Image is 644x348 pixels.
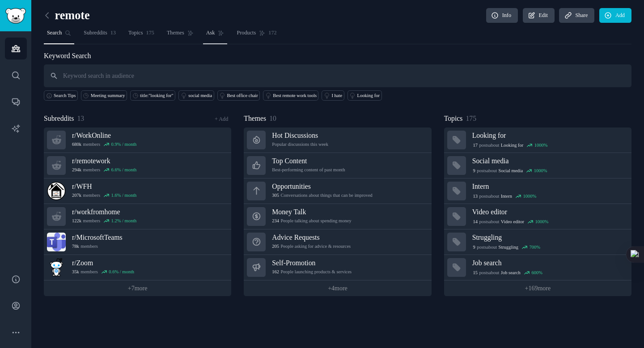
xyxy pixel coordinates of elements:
a: Advice Requests205People asking for advice & resources [244,229,431,255]
a: Job search15postsaboutJob search600% [444,255,631,280]
a: r/workfromhome122kmembers1.2% / month [44,204,231,229]
a: Ask [203,26,228,44]
span: 13 [77,115,84,122]
img: MicrosoftTeams [47,233,66,251]
h3: r/ MicrosoftTeams [72,233,123,242]
a: r/WorkOnline680kmembers0.9% / month [44,127,231,153]
a: Products172 [233,26,280,44]
h3: Job search [472,258,625,267]
div: 1000 % [523,193,536,199]
h3: Social media [472,156,625,166]
h2: remote [44,8,90,23]
a: Hot DiscussionsPopular discussions this week [244,127,431,153]
a: Themes [164,26,197,44]
div: social media [188,93,212,99]
span: 175 [146,29,154,37]
div: post s about [472,141,549,149]
span: 234 [272,218,279,224]
span: 78k [72,243,79,250]
div: People talking about spending money [272,218,351,224]
a: +169more [444,280,631,296]
h3: r/ remotework [72,156,136,166]
h3: Video editor [472,207,625,216]
div: People launching products & services [272,269,352,275]
div: Looking for [357,93,380,99]
a: r/MicrosoftTeams78kmembers [44,229,231,255]
span: 680k [72,141,81,148]
h3: Top Content [272,156,345,166]
span: 9 [473,168,475,174]
span: Products [237,29,256,37]
div: post s about [472,269,543,277]
div: members [72,218,136,224]
img: Zoom [47,258,66,277]
span: Social media [499,168,523,174]
h3: Intern [472,182,625,191]
div: members [72,141,136,148]
button: Search Tips [44,90,78,101]
a: r/remotework294kmembers6.6% / month [44,153,231,178]
a: social media [178,90,214,101]
span: Looking for [501,142,523,149]
div: post s about [472,218,549,226]
div: Popular discussions this week [272,141,328,148]
span: Job search [501,270,521,276]
span: Subreddits [84,29,107,37]
a: + Add [215,116,228,122]
span: 13 [473,193,478,199]
span: Subreddits [44,113,74,124]
span: 294k [72,167,81,173]
div: People asking for advice & resources [272,243,351,250]
h3: Opportunities [272,182,373,191]
a: Opportunities305Conversations about things that can be improved [244,178,431,204]
a: Money Talk234People talking about spending money [244,204,431,229]
div: Conversations about things that can be improved [272,192,373,199]
a: title:"looking for" [130,90,175,101]
div: Meeting summary [91,93,125,99]
a: Best remote work tools [263,90,318,101]
div: 600 % [531,270,542,276]
input: Keyword search in audience [44,64,631,87]
h3: r/ WorkOnline [72,131,136,140]
span: 9 [473,244,475,250]
div: members [72,243,123,250]
a: Social media9postsaboutSocial media1000% [444,153,631,178]
span: 207k [72,192,81,199]
div: members [72,192,136,199]
span: Topics [128,29,143,37]
span: 175 [466,115,476,122]
a: Add [599,8,631,23]
h3: Struggling [472,233,625,242]
span: 122k [72,218,81,224]
div: I hate [331,93,342,99]
a: Looking for17postsaboutLooking for1000% [444,127,631,153]
span: 17 [473,142,478,149]
a: +4more [244,280,431,296]
div: 1.6 % / month [111,192,137,199]
a: Info [486,8,518,23]
img: GummySearch logo [5,8,26,24]
div: 1000 % [534,168,547,174]
span: 305 [272,192,279,199]
div: Best office chair [227,93,258,99]
span: 14 [473,219,478,225]
span: Ask [206,29,215,37]
h3: r/ workfromhome [72,207,136,216]
span: Intern [501,193,512,199]
span: Struggling [499,244,518,250]
a: Best office chair [217,90,260,101]
div: 6.6 % / month [111,167,137,173]
h3: r/ Zoom [72,258,134,267]
a: +7more [44,280,231,296]
a: Edit [523,8,555,23]
h3: Hot Discussions [272,131,328,140]
a: Intern13postsaboutIntern1000% [444,178,631,204]
h3: Advice Requests [272,233,351,242]
div: 0.9 % / month [111,141,137,148]
div: 0.6 % / month [109,269,134,275]
label: Keyword Search [44,52,91,59]
div: Best remote work tools [273,93,317,99]
div: title:"looking for" [140,93,174,99]
a: Struggling9postsaboutStruggling700% [444,229,631,255]
a: Top ContentBest-performing content of past month [244,153,431,178]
